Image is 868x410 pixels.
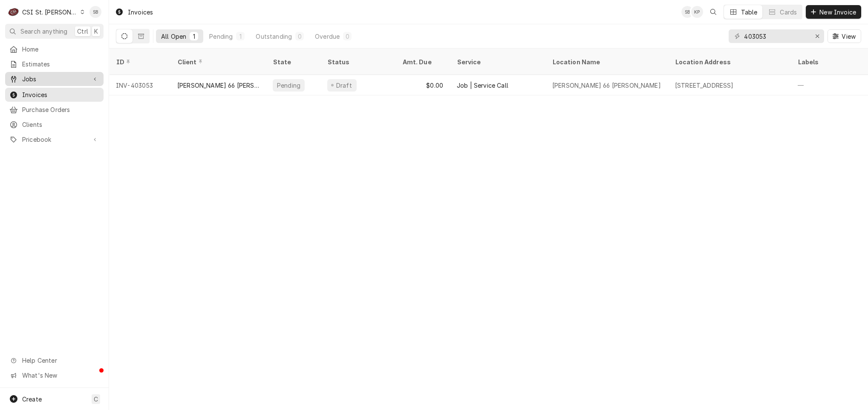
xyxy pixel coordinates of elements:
[5,72,104,86] a: Go to Jobs
[22,90,99,99] span: Invoices
[22,75,87,83] span: Jobs
[109,75,170,95] div: INV-403053
[191,32,196,41] div: 1
[315,32,340,41] div: Overdue
[327,57,387,66] div: Status
[457,81,508,90] div: Job | Service Call
[116,57,162,66] div: ID
[806,5,861,19] button: New Invoice
[22,45,99,54] span: Home
[691,6,703,18] div: Kym Parson's Avatar
[691,6,703,18] div: KP
[209,32,233,41] div: Pending
[345,32,350,41] div: 0
[22,371,98,380] span: What's New
[297,32,302,41] div: 0
[681,6,693,18] div: Shayla Bell's Avatar
[89,6,101,18] div: Shayla Bell's Avatar
[22,8,78,17] div: CSI St. [PERSON_NAME]
[675,57,782,66] div: Location Address
[5,353,104,367] a: Go to Help Center
[675,81,734,90] div: [STREET_ADDRESS]
[5,42,104,56] a: Home
[22,356,98,365] span: Help Center
[5,368,104,382] a: Go to What's New
[238,32,243,41] div: 1
[77,27,88,36] span: Ctrl
[552,57,660,66] div: Location Name
[5,132,104,146] a: Go to Pricebook
[22,105,99,114] span: Purchase Orders
[89,6,101,18] div: SB
[177,57,257,66] div: Client
[5,88,104,102] a: Invoices
[276,81,301,90] div: Pending
[22,60,99,69] span: Estimates
[744,29,808,43] input: Keyword search
[681,6,693,18] div: SB
[780,8,797,17] div: Cards
[8,6,20,18] div: C
[273,57,314,66] div: State
[818,8,858,17] span: New Invoice
[177,81,259,90] div: [PERSON_NAME] 66 [PERSON_NAME]
[395,75,450,95] div: $0.00
[161,32,186,41] div: All Open
[810,29,824,43] button: Erase input
[22,120,99,129] span: Clients
[256,32,292,41] div: Outstanding
[335,81,353,90] div: Draft
[22,396,42,403] span: Create
[5,103,104,117] a: Purchase Orders
[741,8,758,17] div: Table
[840,32,857,41] span: View
[8,6,20,18] div: CSI St. Louis's Avatar
[94,27,98,36] span: K
[22,135,87,144] span: Pricebook
[402,57,441,66] div: Amt. Due
[5,24,104,39] button: Search anythingCtrlK
[5,118,104,132] a: Clients
[707,5,720,19] button: Open search
[5,57,104,71] a: Estimates
[20,27,67,36] span: Search anything
[552,81,661,90] div: [PERSON_NAME] 66 [PERSON_NAME]
[828,29,861,43] button: View
[94,395,98,404] span: C
[457,57,537,66] div: Service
